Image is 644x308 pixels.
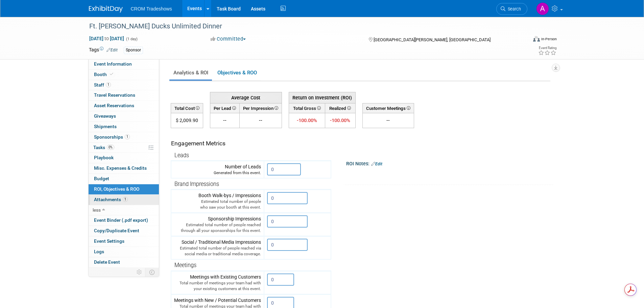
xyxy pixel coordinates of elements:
div: Sponsor [124,47,143,54]
div: Ft. [PERSON_NAME] Ducks Unlimited Dinner [87,20,517,32]
a: Search [496,3,527,15]
div: Engagement Metrics [171,139,328,148]
td: Toggle Event Tabs [145,268,159,277]
div: Estimated total number of people reached via social media or traditional media coverage. [174,245,261,257]
th: Average Cost [210,92,282,103]
span: [GEOGRAPHIC_DATA][PERSON_NAME], [GEOGRAPHIC_DATA] [374,37,491,42]
span: Meetings [174,262,196,268]
a: Delete Event [89,257,159,267]
a: Edit [106,48,118,52]
td: $ 2,009.90 [171,113,203,128]
span: Shipments [94,124,117,129]
span: Search [505,6,521,11]
div: -- [365,117,411,124]
span: -- [223,118,226,123]
div: Total number of meetings your team had with your existing customers at this event. [174,280,261,292]
span: CROM Tradeshows [131,6,172,11]
i: Booth reservation complete [110,72,113,76]
span: Staff [94,82,111,88]
span: -- [259,118,262,123]
div: Estimated total number of people reached through all your sponsorships for this event. [174,222,261,234]
span: Asset Reservations [94,103,134,108]
span: Copy/Duplicate Event [94,228,139,233]
div: Meetings with Existing Customers [174,274,261,292]
div: Event Rating [538,46,556,50]
span: Event Information [94,61,132,67]
img: ExhibitDay [89,6,123,13]
span: Event Settings [94,238,124,244]
td: Personalize Event Tab Strip [134,268,145,277]
span: Travel Reservations [94,92,135,98]
a: Sponsorships1 [89,132,159,142]
span: 1 [125,134,130,139]
span: -100.00% [330,117,350,123]
span: Leads [174,152,189,159]
a: Event Information [89,59,159,69]
span: Budget [94,176,109,181]
span: less [93,207,101,213]
a: Travel Reservations [89,90,159,100]
a: Budget [89,174,159,184]
a: Logs [89,247,159,257]
span: Giveaways [94,113,116,119]
span: 0% [107,145,114,150]
th: Customer Meetings [362,103,414,113]
a: Event Settings [89,236,159,246]
th: Return on Investment (ROI) [289,92,355,103]
a: Event Binder (.pdf export) [89,215,159,226]
img: Alicia Walker [536,2,549,15]
td: Tags [89,46,118,54]
div: Number of Leads [174,163,261,176]
span: Tasks [93,145,114,150]
a: Tasks0% [89,143,159,153]
span: Brand Impressions [174,181,219,187]
span: Event Binder (.pdf export) [94,217,148,223]
a: Edit [371,162,382,166]
div: ROI Notes: [346,159,553,167]
span: Misc. Expenses & Credits [94,165,147,171]
div: Social / Traditional Media Impressions [174,239,261,257]
div: Generated from this event. [174,170,261,176]
div: In-Person [541,37,557,42]
a: Playbook [89,153,159,163]
span: 1 [106,82,111,87]
span: ROI, Objectives & ROO [94,186,139,192]
span: Delete Event [94,259,120,265]
a: less [89,205,159,215]
a: Misc. Expenses & Credits [89,163,159,173]
a: Attachments1 [89,195,159,205]
a: Asset Reservations [89,101,159,111]
div: Sponsorship Impressions [174,215,261,234]
div: Booth Walk-bys / Impressions [174,192,261,210]
a: Giveaways [89,111,159,121]
span: Booth [94,72,115,77]
img: Format-Inperson.png [533,36,540,42]
span: to [103,36,110,41]
span: Playbook [94,155,114,160]
a: Analytics & ROI [169,66,212,79]
a: Staff1 [89,80,159,90]
th: Per Lead [210,103,239,113]
span: -100.00% [297,117,317,123]
span: Sponsorships [94,134,130,140]
button: Committed [208,35,248,43]
span: 1 [123,197,128,202]
th: Total Cost [171,103,203,113]
div: Estimated total number of people who saw your booth at this event. [174,199,261,210]
a: Shipments [89,122,159,132]
a: Objectives & ROO [213,66,261,79]
a: Copy/Duplicate Event [89,226,159,236]
a: Booth [89,70,159,80]
span: (1 day) [125,37,138,41]
th: Total Gross [289,103,325,113]
th: Per Impression [239,103,282,113]
span: [DATE] [DATE] [89,35,124,42]
span: Logs [94,249,104,254]
span: Attachments [94,197,128,202]
th: Realized [325,103,355,113]
a: ROI, Objectives & ROO [89,184,159,194]
div: Event Format [487,35,557,45]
